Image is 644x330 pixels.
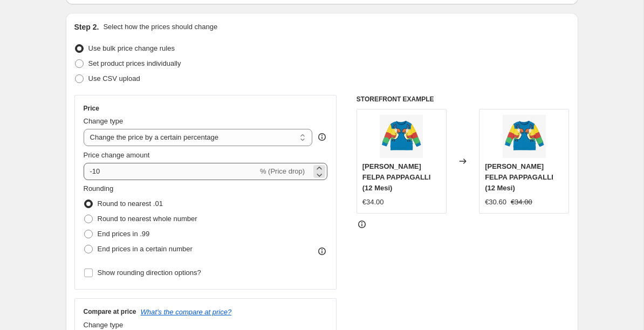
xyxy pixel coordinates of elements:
span: Set product prices individually [88,59,181,67]
h6: STOREFRONT EXAMPLE [357,95,570,104]
img: stella-mccartney-ts4620-z0499-azzurro_80x.jpg [380,115,423,158]
strike: €34.00 [511,197,532,208]
div: €34.00 [362,197,384,208]
span: Round to nearest whole number [98,215,197,223]
div: help [317,132,327,142]
span: % (Price drop) [260,167,305,175]
input: -15 [84,163,258,180]
p: Select how the prices should change [103,22,217,32]
span: Change type [84,117,124,125]
span: Round to nearest .01 [98,200,163,208]
span: [PERSON_NAME] FELPA PAPPAGALLI (12 Mesi) [485,162,553,192]
button: What's the compare at price? [141,308,232,316]
span: Show rounding direction options? [98,269,201,277]
span: Use bulk price change rules [88,44,175,52]
h3: Compare at price [84,307,136,316]
span: Price change amount [84,151,150,159]
span: End prices in .99 [98,230,150,238]
span: End prices in a certain number [98,245,193,253]
img: stella-mccartney-ts4620-z0499-azzurro_80x.jpg [503,115,546,158]
span: [PERSON_NAME] FELPA PAPPAGALLI (12 Mesi) [362,162,431,192]
h3: Price [84,104,99,113]
h2: Step 2. [74,22,99,32]
div: €30.60 [485,197,506,208]
span: Rounding [84,184,114,192]
span: Change type [84,321,124,329]
span: Use CSV upload [88,74,140,82]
